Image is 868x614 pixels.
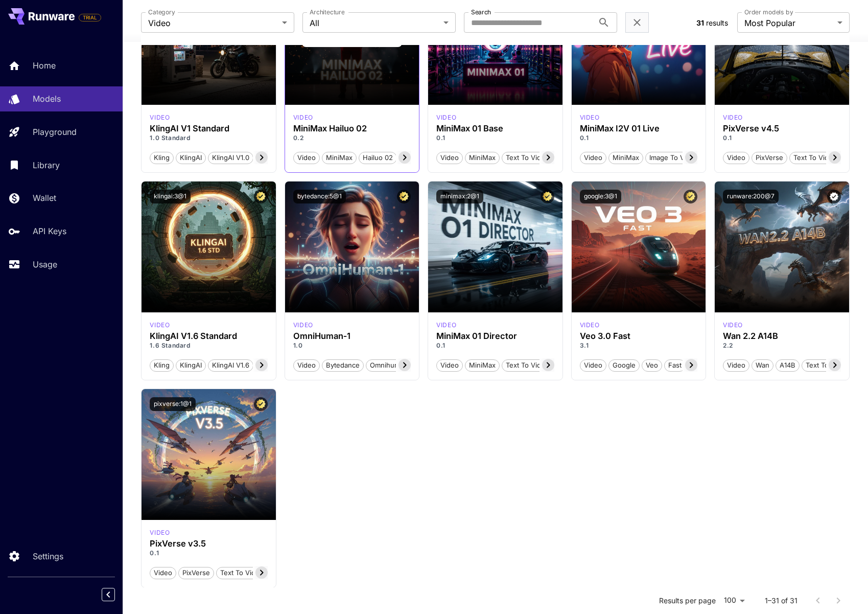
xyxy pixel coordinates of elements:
label: Architecture [310,8,344,16]
button: KlingAI v1.6 [208,358,253,372]
span: Text To Video [802,360,853,371]
span: Video [294,360,319,371]
span: KlingAI v1.0 [208,153,253,163]
span: Video [437,153,462,163]
h3: PixVerse v4.5 [723,124,840,133]
p: Wallet [33,192,56,204]
button: Omnihuman 1.0 [366,358,423,372]
button: Collapse sidebar [102,588,115,601]
button: MiniMax [322,151,357,164]
button: Text To Video [802,358,853,372]
span: Bytedance [322,360,363,371]
span: Kling [150,153,173,163]
button: A14B [776,358,800,372]
div: Veo 3.0 Fast [580,331,697,341]
button: Text To Video [502,358,553,372]
button: Text To Video [789,151,841,164]
button: Wan [752,358,773,372]
p: 2.2 [723,341,840,350]
div: wan_2_2_a14b_i2v [723,321,743,330]
h3: KlingAI V1 Standard [150,124,267,133]
span: Veo [642,360,662,371]
button: Fast [664,358,686,372]
button: Video [436,358,463,372]
span: Video [150,568,176,578]
button: Text To Video [502,151,553,164]
p: video [150,113,170,122]
span: KlingAI [176,153,205,163]
h3: PixVerse v3.5 [150,539,267,549]
button: google:3@1 [580,190,621,203]
div: minimax_01_director [436,321,456,330]
button: Video [150,566,176,579]
p: 0.1 [150,549,267,558]
div: omnihuman1 [293,321,313,330]
button: KlingAI v1.0 [208,151,253,164]
h3: KlingAI V1.6 Standard [150,331,267,341]
h3: OmniHuman‑1 [293,331,411,341]
p: Library [33,159,60,171]
span: Video [580,360,606,371]
button: MiniMax [465,151,500,164]
div: pixverse_v4_5 [723,113,743,122]
button: Kling [150,358,174,372]
p: video [293,113,313,122]
button: PixVerse [178,566,214,579]
p: Settings [33,550,63,562]
button: Video [293,151,320,164]
span: Add your payment card to enable full platform functionality. [79,11,101,24]
button: MiniMax [465,358,500,372]
p: 0.1 [436,341,554,350]
span: MiniMax [609,153,643,163]
button: Video [436,151,463,164]
button: Bytedance [322,358,364,372]
button: Google [608,358,640,372]
h3: MiniMax I2V 01 Live [580,124,697,133]
span: PixVerse [752,153,787,163]
div: klingai_1_6_std [150,321,170,330]
button: Video [580,358,606,372]
span: Video [580,153,606,163]
span: Google [609,360,639,371]
button: Video [580,151,606,164]
button: bytedance:5@1 [293,190,346,203]
button: Video [293,358,320,372]
p: 3.1 [580,341,697,350]
p: Home [33,59,56,72]
button: MiniMax [608,151,643,164]
button: Hailuo 02 [359,151,397,164]
div: klingai_1_0_std [150,113,170,122]
button: runware:200@7 [723,190,779,203]
span: MiniMax [465,153,499,163]
button: PixVerse [752,151,787,164]
button: Certified Model – Vetted for best performance and includes a commercial license. [397,190,411,203]
p: video [436,321,456,330]
span: PixVerse [179,568,214,578]
p: video [580,113,600,122]
span: Text To Video [502,360,553,371]
p: 1.0 [293,341,411,350]
label: Search [471,8,491,16]
span: All [310,17,439,29]
button: Image To Video [645,151,702,164]
h3: MiniMax 01 Base [436,124,554,133]
span: TRIAL [79,14,101,21]
button: pixverse:1@1 [150,397,196,411]
p: video [150,528,170,537]
p: video [723,321,743,330]
span: Hailuo 02 [359,153,396,163]
h3: MiniMax 01 Director [436,331,554,341]
span: results [706,18,728,27]
span: 31 [696,18,704,27]
button: Certified Model – Vetted for best performance and includes a commercial license. [254,190,268,203]
label: Category [148,8,175,16]
span: Video [723,153,749,163]
h3: Wan 2.2 A14B [723,331,840,341]
p: video [723,113,743,122]
p: 0.1 [723,133,840,143]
